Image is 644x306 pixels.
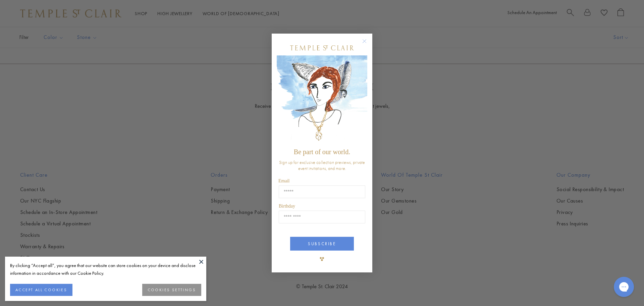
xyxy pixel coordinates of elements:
div: By clicking “Accept all”, you agree that our website can store cookies on your device and disclos... [10,262,201,277]
span: Birthday [279,204,295,209]
button: Close dialog [364,40,372,49]
span: Email [278,178,289,183]
button: SUBSCRIBE [290,237,354,251]
img: c4a9eb12-d91a-4d4a-8ee0-386386f4f338.jpeg [277,55,367,145]
img: TSC [315,252,329,266]
button: COOKIES SETTINGS [142,284,201,296]
input: Email [279,185,365,198]
iframe: Gorgias live chat messenger [610,274,637,299]
button: ACCEPT ALL COOKIES [10,284,72,296]
span: Sign up for exclusive collection previews, private event invitations, and more. [279,159,365,171]
span: Be part of our world. [294,148,350,156]
img: Temple St. Clair [290,45,354,50]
